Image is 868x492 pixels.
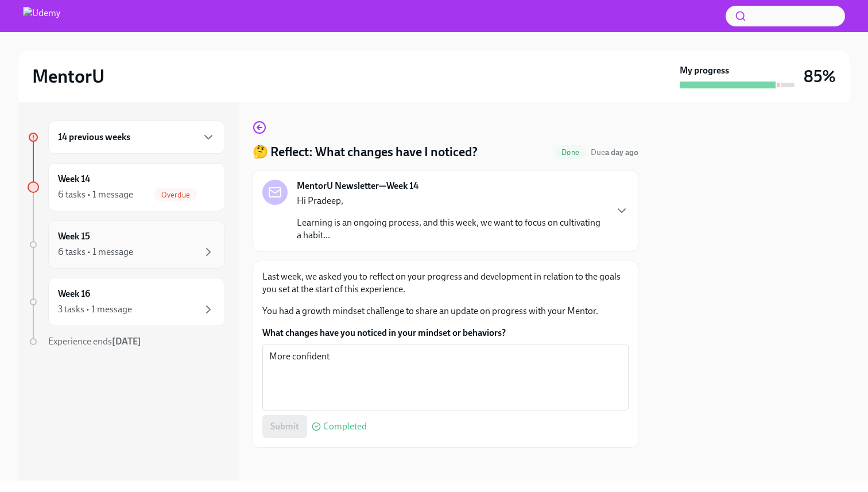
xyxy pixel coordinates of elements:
[555,148,586,157] span: Done
[58,188,133,201] div: 6 tasks • 1 message
[48,121,225,154] div: 14 previous weeks
[262,327,629,339] label: What changes have you noticed in your mindset or behaviors?
[58,173,90,185] h6: Week 14
[297,216,606,242] p: Learning is an ongoing process, and this week, we want to focus on cultivating a habit...
[112,336,141,347] strong: [DATE]
[262,305,629,317] p: You had a growth mindset challenge to share an update on progress with your Mentor.
[154,191,197,199] span: Overdue
[297,180,418,192] strong: MentorU Newsletter—Week 14
[262,270,629,296] p: Last week, we asked you to reflect on your progress and development in relation to the goals you ...
[269,350,622,405] textarea: More confident
[58,131,130,144] h6: 14 previous weeks
[58,288,90,300] h6: Week 16
[605,148,638,157] strong: a day ago
[28,163,225,211] a: Week 146 tasks • 1 messageOverdue
[323,422,367,431] span: Completed
[28,278,225,326] a: Week 163 tasks • 1 message
[28,220,225,269] a: Week 156 tasks • 1 message
[253,144,478,161] h4: 🤔 Reflect: What changes have I noticed?
[58,246,133,258] div: 6 tasks • 1 message
[591,148,638,157] span: Due
[58,303,132,316] div: 3 tasks • 1 message
[48,336,141,347] span: Experience ends
[32,65,104,88] h2: MentorU
[804,66,836,87] h3: 85%
[680,64,729,77] strong: My progress
[297,195,606,207] p: Hi Pradeep,
[23,7,60,25] img: Udemy
[591,147,638,158] span: September 6th, 2025 09:30
[58,230,90,243] h6: Week 15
